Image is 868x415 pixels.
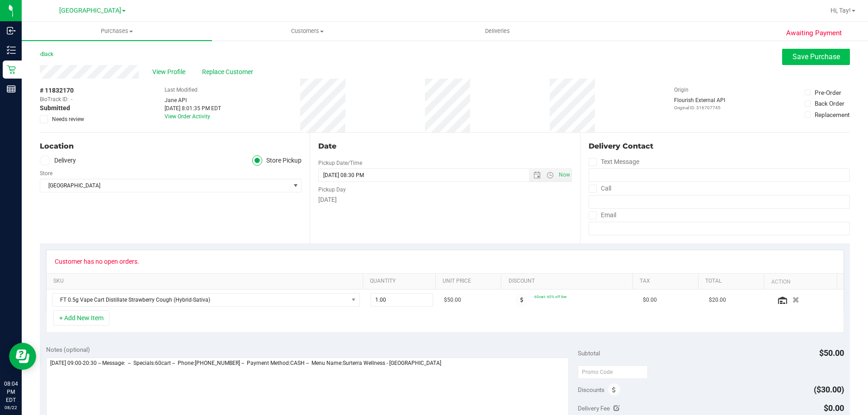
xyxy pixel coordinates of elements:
[830,7,851,14] span: Hi, Tay!
[53,278,359,285] a: SKU
[7,26,16,35] inline-svg: Inbound
[46,346,90,353] span: Notes (optional)
[52,293,360,307] span: NO DATA FOUND
[40,103,70,113] span: Submitted
[202,67,256,77] span: Replace Customer
[371,294,433,306] input: 1.00
[22,27,212,35] span: Purchases
[819,348,844,358] span: $50.00
[165,113,210,120] a: View Order Activity
[578,382,604,398] span: Discounts
[589,141,850,152] div: Delivery Contact
[40,179,290,192] span: [GEOGRAPHIC_DATA]
[71,95,72,103] span: -
[589,168,850,182] input: Format: (999) 999-9999
[578,405,610,412] span: Delivery Fee
[640,278,695,285] a: Tax
[7,46,16,55] inline-svg: Inventory
[318,195,571,205] div: [DATE]
[165,86,198,94] label: Last Modified
[40,51,53,57] a: Back
[152,67,189,77] span: View Profile
[52,115,84,123] span: Needs review
[252,155,302,166] label: Store Pickup
[212,27,402,35] span: Customers
[402,22,593,41] a: Deliveries
[589,209,616,222] label: Email
[782,49,850,65] button: Save Purchase
[542,172,557,179] span: Open the time view
[815,99,844,108] div: Back Order
[318,186,346,194] label: Pickup Day
[529,172,544,179] span: Open the date view
[814,385,844,394] span: ($30.00)
[4,380,18,404] p: 08:04 PM EDT
[793,52,840,61] span: Save Purchase
[40,155,76,166] label: Delivery
[444,296,461,304] span: $50.00
[370,278,432,285] a: Quantity
[22,22,212,41] a: Purchases
[557,168,572,182] span: Set Current date
[318,141,571,152] div: Date
[589,182,611,195] label: Call
[40,141,302,152] div: Location
[705,278,760,285] a: Total
[509,278,629,285] a: Discount
[55,258,139,265] div: Customer has no open orders.
[589,155,639,168] label: Text Message
[7,65,16,74] inline-svg: Retail
[473,27,522,35] span: Deliveries
[4,404,18,411] p: 08/22
[815,110,849,119] div: Replacement
[674,86,689,94] label: Origin
[674,96,725,111] div: Flourish External API
[589,195,850,209] input: Format: (999) 999-9999
[40,95,69,103] span: BioTrack ID:
[674,104,725,111] p: Original ID: 316707745
[643,296,657,304] span: $0.00
[165,96,221,104] div: Jane API
[578,365,648,379] input: Promo Code
[443,278,498,285] a: Unit Price
[613,405,620,411] i: Edit Delivery Fee
[290,179,301,192] span: select
[824,403,844,413] span: $0.00
[709,296,726,304] span: $20.00
[7,84,16,93] inline-svg: Reports
[578,350,600,357] span: Subtotal
[786,28,842,38] span: Awaiting Payment
[9,343,36,370] iframe: Resource center
[52,294,348,306] span: FT 0.5g Vape Cart Distillate Strawberry Cough (Hybrid-Sativa)
[40,86,74,95] span: # 11832170
[815,88,841,97] div: Pre-Order
[318,159,362,167] label: Pickup Date/Time
[534,294,566,299] span: 60cart: 60% off line
[59,7,121,14] span: [GEOGRAPHIC_DATA]
[40,169,52,177] label: Store
[764,274,836,290] th: Action
[53,310,109,326] button: + Add New Item
[165,104,221,112] div: [DATE] 8:01:35 PM EDT
[212,22,402,41] a: Customers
